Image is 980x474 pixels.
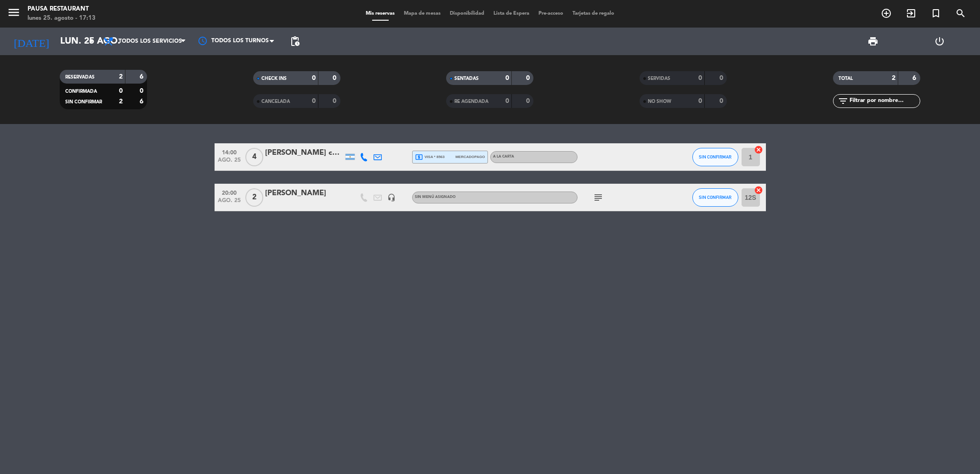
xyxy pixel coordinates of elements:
[505,75,509,81] strong: 0
[265,187,343,199] div: [PERSON_NAME]
[218,187,241,197] span: 20:00
[312,98,316,104] strong: 0
[28,5,96,14] div: Pausa Restaurant
[849,96,920,106] input: Filtrar por nombre...
[526,98,532,104] strong: 0
[892,75,895,81] strong: 2
[218,147,241,157] span: 14:00
[7,31,56,51] i: [DATE]
[445,11,489,16] span: Disponibilidad
[454,76,479,81] span: SENTADAS
[415,153,445,161] span: visa * 8563
[140,73,145,80] strong: 6
[312,75,316,81] strong: 0
[648,99,671,104] span: NO SHOW
[912,75,918,81] strong: 6
[65,100,102,104] span: SIN CONFIRMAR
[648,76,670,81] span: SERVIDAS
[261,76,287,81] span: CHECK INS
[85,36,96,47] i: arrow_drop_down
[699,154,731,159] span: SIN CONFIRMAR
[415,153,423,161] i: local_atm
[140,98,145,105] strong: 6
[119,98,123,105] strong: 2
[698,98,702,104] strong: 0
[867,36,878,47] span: print
[28,14,96,23] div: lunes 25. agosto - 17:13
[505,98,509,104] strong: 0
[119,38,182,45] span: Todos los servicios
[906,28,973,55] div: LOG OUT
[698,75,702,81] strong: 0
[719,75,725,81] strong: 0
[7,6,21,23] button: menu
[455,154,485,160] span: mercadopago
[692,188,738,207] button: SIN CONFIRMAR
[218,157,241,168] span: ago. 25
[65,89,97,94] span: CONFIRMADA
[119,73,123,80] strong: 2
[568,11,619,16] span: Tarjetas de regalo
[838,76,853,81] span: TOTAL
[333,75,338,81] strong: 0
[289,36,300,47] span: pending_actions
[754,145,763,154] i: cancel
[399,11,445,16] span: Mapa de mesas
[930,8,941,19] i: turned_in_not
[934,36,945,47] i: power_settings_new
[245,148,263,166] span: 4
[119,88,123,94] strong: 0
[838,96,849,107] i: filter_list
[387,193,396,202] i: headset_mic
[65,75,95,79] span: RESERVADAS
[906,8,917,19] i: exit_to_app
[692,148,738,166] button: SIN CONFIRMAR
[361,11,399,16] span: Mis reservas
[265,147,343,159] div: [PERSON_NAME] caso
[140,88,145,94] strong: 0
[454,99,488,104] span: RE AGENDADA
[261,99,290,104] span: CANCELADA
[218,197,241,208] span: ago. 25
[754,186,763,195] i: cancel
[415,195,456,199] span: Sin menú asignado
[534,11,568,16] span: Pre-acceso
[881,8,892,19] i: add_circle_outline
[493,155,514,158] span: A LA CARTA
[245,188,263,207] span: 2
[699,195,731,200] span: SIN CONFIRMAR
[526,75,532,81] strong: 0
[333,98,338,104] strong: 0
[7,6,21,19] i: menu
[955,8,966,19] i: search
[489,11,534,16] span: Lista de Espera
[719,98,725,104] strong: 0
[593,192,604,203] i: subject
